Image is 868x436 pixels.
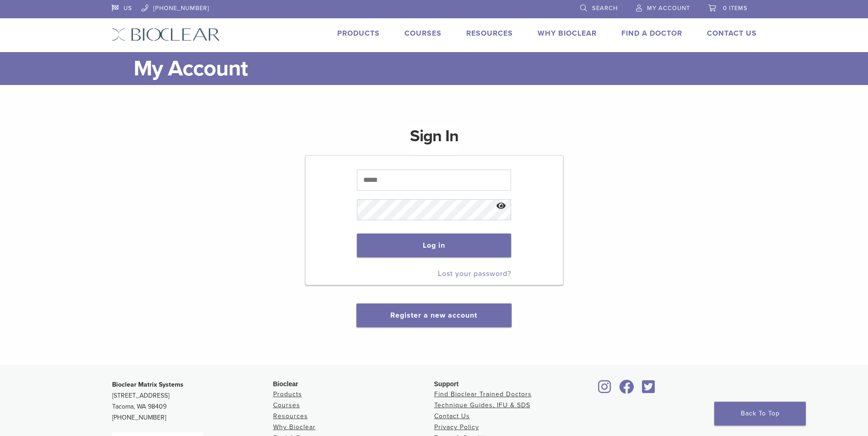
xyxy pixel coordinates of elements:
a: Resources [273,412,308,420]
a: Products [337,29,380,38]
a: Contact Us [434,412,470,420]
a: Contact Us [707,29,757,38]
a: Products [273,390,302,398]
button: Show password [491,195,511,218]
a: Bioclear [595,385,615,394]
span: 0 items [723,5,748,12]
a: Technique Guides, IFU & SDS [434,401,530,409]
a: Lost your password? [438,269,511,278]
span: Bioclear [273,380,298,388]
a: Find Bioclear Trained Doctors [434,390,532,398]
button: Register a new account [356,303,511,327]
img: Bioclear [112,28,220,41]
a: Back To Top [714,402,806,425]
span: Support [434,380,459,388]
a: Bioclear [616,385,637,394]
a: Privacy Policy [434,423,479,431]
a: Courses [273,401,300,409]
span: Search [592,5,618,12]
a: Bioclear [639,385,658,394]
h1: My Account [134,52,757,85]
strong: Bioclear Matrix Systems [112,381,183,388]
a: Resources [466,29,513,38]
button: Log in [357,234,511,257]
a: Why Bioclear [538,29,597,38]
p: [STREET_ADDRESS] Tacoma, WA 98409 [PHONE_NUMBER] [112,379,273,423]
a: Why Bioclear [273,423,316,431]
a: Courses [404,29,442,38]
a: Find A Doctor [621,29,682,38]
h1: Sign In [410,125,458,154]
a: Register a new account [390,311,477,320]
span: My Account [647,5,690,12]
